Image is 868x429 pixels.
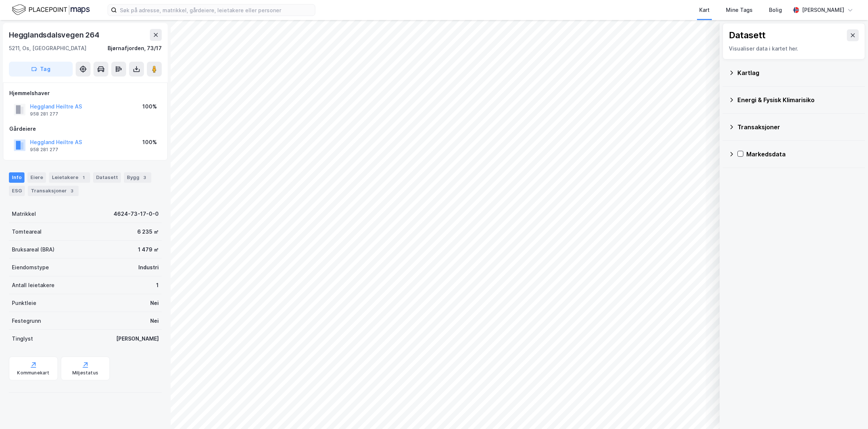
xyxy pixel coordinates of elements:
[729,29,766,41] div: Datasett
[142,102,157,111] div: 100%
[9,29,101,41] div: Hegglandsdalsvegen 264
[28,186,79,196] div: Transaksjoner
[80,174,87,181] div: 1
[141,174,148,181] div: 3
[72,370,98,376] div: Miljøstatus
[49,172,90,183] div: Leietakere
[93,172,121,183] div: Datasett
[12,227,42,236] div: Tomteareal
[27,172,46,183] div: Eiere
[9,44,86,53] div: 5211, Os, [GEOGRAPHIC_DATA]
[831,393,868,429] iframe: Chat Widget
[12,245,55,254] div: Bruksareal (BRA)
[30,147,58,153] div: 958 281 277
[9,172,24,183] div: Info
[12,3,90,16] img: logo.f888ab2527a4732fd821a326f86c7f29.svg
[150,316,159,325] div: Nei
[9,89,161,98] div: Hjemmelshaver
[138,245,159,254] div: 1 479 ㎡
[699,6,710,14] div: Kart
[12,334,33,343] div: Tinglyst
[737,123,859,131] div: Transaksjoner
[9,124,161,133] div: Gårdeiere
[737,95,859,104] div: Energi & Fysisk Klimarisiko
[108,44,162,53] div: Bjørnafjorden, 73/17
[156,281,159,290] div: 1
[17,370,49,376] div: Kommunekart
[124,172,151,183] div: Bygg
[737,68,859,77] div: Kartlag
[729,44,859,53] div: Visualiser data i kartet her.
[769,6,782,14] div: Bolig
[137,227,159,236] div: 6 235 ㎡
[142,138,157,147] div: 100%
[9,62,73,77] button: Tag
[150,299,159,308] div: Nei
[12,263,49,272] div: Eiendomstype
[726,6,753,14] div: Mine Tags
[746,150,859,159] div: Markedsdata
[138,263,159,272] div: Industri
[68,187,76,195] div: 3
[30,111,58,117] div: 958 281 277
[9,186,25,196] div: ESG
[831,393,868,429] div: Kontrollprogram for chat
[12,209,36,218] div: Matrikkel
[114,209,159,218] div: 4624-73-17-0-0
[12,281,55,290] div: Antall leietakere
[802,6,844,14] div: [PERSON_NAME]
[117,4,315,16] input: Søk på adresse, matrikkel, gårdeiere, leietakere eller personer
[116,334,159,343] div: [PERSON_NAME]
[12,299,36,308] div: Punktleie
[12,316,41,325] div: Festegrunn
